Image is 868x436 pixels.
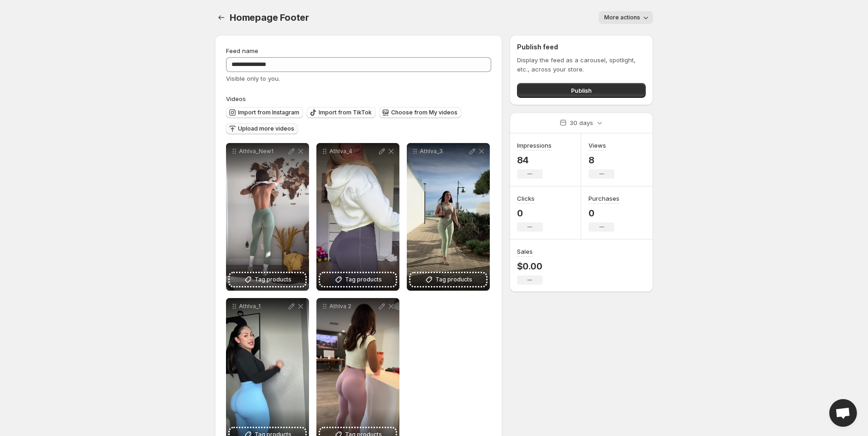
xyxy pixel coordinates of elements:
[517,247,533,256] h3: Sales
[435,275,472,284] span: Tag products
[407,143,490,291] div: Athlva_3Tag products
[226,95,246,102] span: Videos
[226,107,303,118] button: Import from Instagram
[307,107,375,118] button: Import from TikTok
[319,109,372,116] span: Import from TikTok
[517,261,543,272] p: $0.00
[239,148,287,155] p: Athlva_New1
[215,11,228,24] button: Settings
[604,14,640,21] span: More actions
[226,143,309,291] div: Athlva_New1Tag products
[420,148,468,155] p: Athlva_3
[589,194,619,203] h3: Purchases
[517,141,552,150] h3: Impressions
[517,208,543,219] p: 0
[226,123,298,134] button: Upload more videos
[829,399,857,427] div: Open chat
[238,109,299,116] span: Import from Instagram
[410,273,486,286] button: Tag products
[571,86,592,95] span: Publish
[230,273,305,286] button: Tag products
[589,141,606,150] h3: Views
[517,83,646,98] button: Publish
[320,273,396,286] button: Tag products
[517,42,646,52] h2: Publish feed
[329,303,377,310] p: Athlva 2
[517,55,646,74] p: Display the feed as a carousel, spotlight, etc., across your store.
[379,107,461,118] button: Choose from My videos
[255,275,291,284] span: Tag products
[589,208,619,219] p: 0
[345,275,382,284] span: Tag products
[226,75,280,82] span: Visible only to you.
[239,303,287,310] p: Athlva_1
[238,125,294,132] span: Upload more videos
[329,148,377,155] p: Athlva_4
[230,12,309,23] span: Homepage Footer
[316,143,399,291] div: Athlva_4Tag products
[599,11,653,24] button: More actions
[517,194,535,203] h3: Clicks
[570,118,593,127] p: 30 days
[589,155,614,166] p: 8
[391,109,458,116] span: Choose from My videos
[226,47,258,54] span: Feed name
[517,155,552,166] p: 84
